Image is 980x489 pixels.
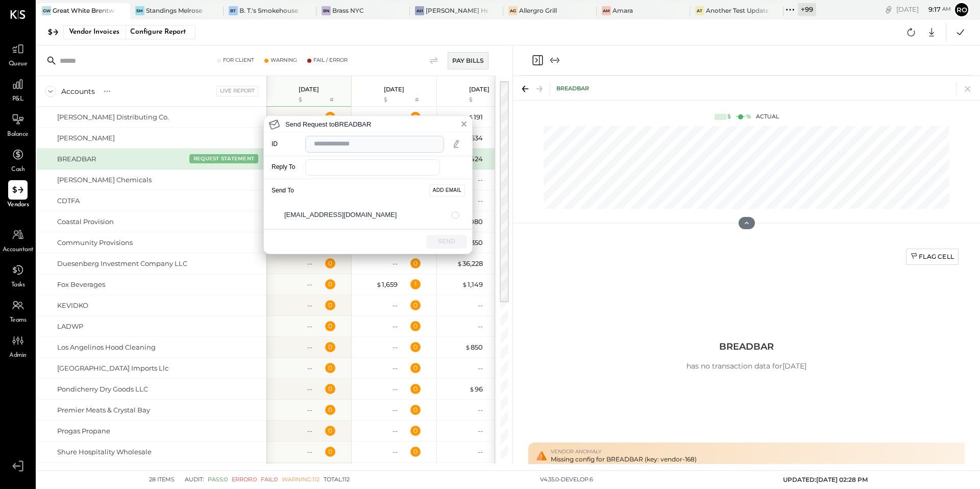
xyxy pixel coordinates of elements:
div: Reply To [264,163,297,172]
button: ADD EMAIL [429,184,465,197]
span: Send To [264,186,294,195]
h2: Send Request to BREADBAR [285,121,371,128]
span: [EMAIL_ADDRESS][DOMAIN_NAME] [284,210,451,220]
button: SEND [426,235,467,249]
div: ID [264,140,297,149]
